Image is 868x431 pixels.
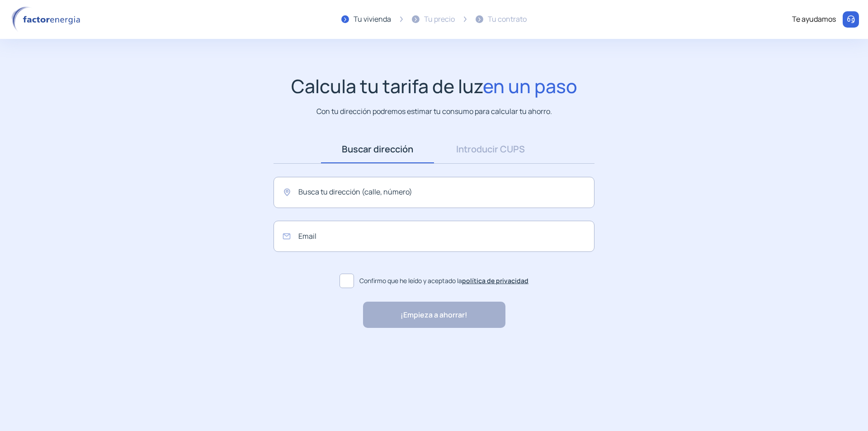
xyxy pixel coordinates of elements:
div: Tu precio [424,14,455,25]
a: Introducir CUPS [434,135,547,163]
span: en un paso [483,73,577,99]
img: llamar [846,15,855,24]
img: logo factor [9,6,86,33]
a: política de privacidad [462,276,528,285]
a: Buscar dirección [321,135,434,163]
div: Tu contrato [488,14,527,25]
div: Tu vivienda [354,14,391,25]
p: Con tu dirección podremos estimar tu consumo para calcular tu ahorro. [316,106,552,117]
div: Te ayudamos [792,14,836,25]
h1: Calcula tu tarifa de luz [291,75,577,97]
span: Confirmo que he leído y aceptado la [359,276,528,286]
